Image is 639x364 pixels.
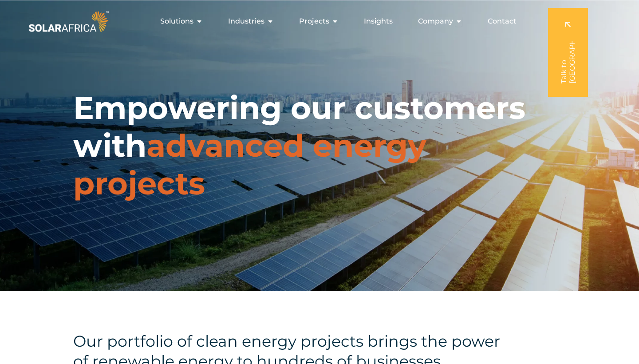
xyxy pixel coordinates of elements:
a: Contact [488,16,517,27]
span: Projects [299,16,329,27]
nav: Menu [110,12,524,30]
span: Solutions [160,16,193,27]
h1: Empowering our customers with [73,89,566,202]
span: Industries [228,16,264,27]
span: advanced energy projects [73,127,426,202]
span: Company [418,16,453,27]
a: Insights [364,16,393,27]
div: Menu Toggle [110,12,524,30]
